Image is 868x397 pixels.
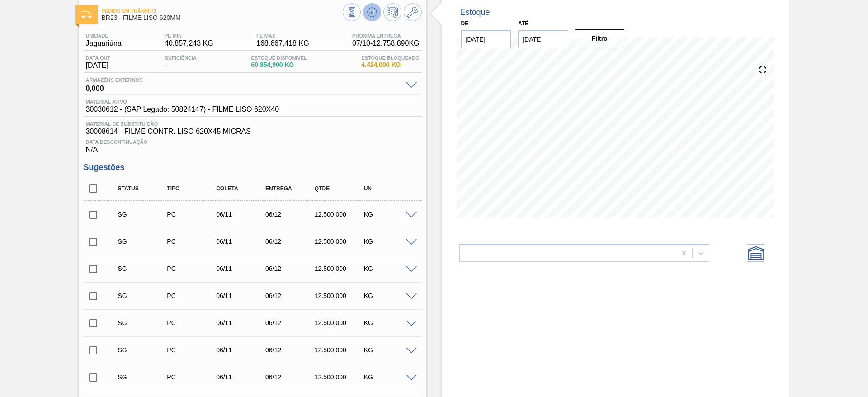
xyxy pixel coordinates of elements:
div: 06/11/2025 [214,319,269,326]
div: 12.500,000 [312,238,367,245]
div: Status [116,185,170,192]
div: Pedido de Compra [165,346,219,354]
span: Pedido em Trânsito [102,8,343,14]
span: 4.424,000 KG [361,61,419,68]
div: KG [362,265,416,272]
div: KG [362,292,416,299]
div: Sugestão Criada [116,373,170,381]
button: Visão Geral dos Estoques [343,3,361,21]
div: Pedido de Compra [165,265,219,272]
div: 06/12/2025 [263,346,318,354]
div: 06/11/2025 [214,346,269,354]
span: BR23 - FILME LISO 620MM [102,14,343,21]
div: Qtde [312,185,367,192]
div: Coleta [214,185,269,192]
div: Tipo [165,185,219,192]
span: 0,000 [86,83,401,92]
div: Pedido de Compra [165,238,219,245]
label: De [461,20,469,27]
span: Estoque Disponível [251,55,307,61]
div: 06/11/2025 [214,238,269,245]
div: Sugestão Criada [116,292,170,299]
div: KG [362,373,416,381]
span: Armazéns externos [86,77,401,83]
span: 30008614 - FILME CONTR. LISO 620X45 MICRAS [86,128,420,136]
div: 12.500,000 [312,346,367,354]
span: Estoque Bloqueado [361,55,419,61]
div: KG [362,238,416,245]
div: 12.500,000 [312,211,367,218]
div: 06/11/2025 [214,265,269,272]
span: Material de Substituição [86,121,420,127]
label: Até [518,20,528,27]
button: Programar Estoque [383,3,401,21]
div: 06/11/2025 [214,211,269,218]
div: 06/12/2025 [263,238,318,245]
span: Material ativo [86,99,279,104]
button: Filtro [575,29,625,47]
div: Sugestão Criada [116,265,170,272]
span: Data out [86,55,111,61]
button: Atualizar Gráfico [363,3,381,21]
span: 60.854,900 KG [251,61,307,68]
div: KG [362,346,416,354]
div: 06/11/2025 [214,292,269,299]
div: Sugestão Criada [116,319,170,326]
img: Ícone [81,11,92,18]
div: N/A [84,136,422,154]
div: Pedido de Compra [165,319,219,326]
div: 06/12/2025 [263,211,318,218]
div: Sugestão Criada [116,211,170,218]
div: 12.500,000 [312,265,367,272]
input: dd/mm/yyyy [518,30,568,48]
input: dd/mm/yyyy [461,30,511,48]
div: 12.500,000 [312,292,367,299]
div: Sugestão Criada [116,346,170,354]
span: Próxima Entrega [352,33,420,38]
div: Pedido de Compra [165,373,219,381]
div: 06/12/2025 [263,373,318,381]
span: PE MIN [165,33,213,38]
span: Unidade [86,33,122,38]
div: KG [362,319,416,326]
div: UN [362,185,416,192]
div: Estoque [460,8,490,17]
div: Entrega [263,185,318,192]
span: 07/10 - 12.758,890 KG [352,39,420,47]
div: KG [362,211,416,218]
span: Suficiência [165,55,197,61]
h3: Sugestões [84,163,422,172]
span: 40.857,243 KG [165,39,213,47]
div: 12.500,000 [312,373,367,381]
div: 06/12/2025 [263,292,318,299]
span: PE MAX [256,33,309,38]
div: 06/11/2025 [214,373,269,381]
div: Sugestão Criada [116,238,170,245]
span: [DATE] [86,61,111,70]
span: 168.667,418 KG [256,39,309,47]
span: Data Descontinuação [86,139,420,145]
div: Pedido de Compra [165,292,219,299]
div: 06/12/2025 [263,265,318,272]
span: Jaguariúna [86,39,122,47]
div: - [163,55,199,70]
div: Pedido de Compra [165,211,219,218]
div: 12.500,000 [312,319,367,326]
button: Ir ao Master Data / Geral [404,3,422,21]
div: 06/12/2025 [263,319,318,326]
span: 30030612 - (SAP Legado: 50824147) - FILME LISO 620X40 [86,105,279,113]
